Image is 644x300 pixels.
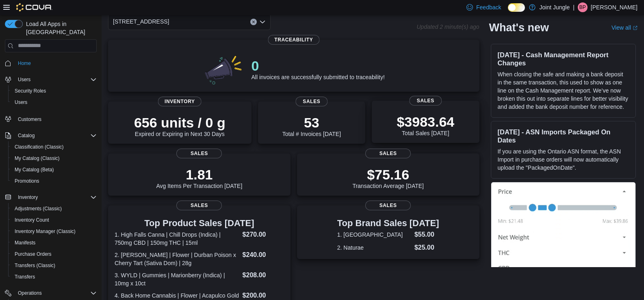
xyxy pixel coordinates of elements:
button: Transfers (Classic) [8,260,100,271]
dd: $270.00 [243,230,284,240]
img: 0 [203,53,245,85]
h3: Top Product Sales [DATE] [115,218,284,228]
a: Inventory Manager (Classic) [11,227,79,236]
a: Security Roles [11,86,49,96]
a: Classification (Classic) [11,142,67,152]
span: Customers [18,116,41,123]
span: Purchase Orders [11,249,97,259]
button: Operations [2,287,100,299]
p: 0 [251,58,384,74]
span: Transfers (Classic) [15,262,55,269]
span: Catalog [18,132,35,139]
dt: 2. Naturae [337,244,411,252]
div: Total Sales [DATE] [397,114,454,136]
span: My Catalog (Beta) [15,166,54,173]
button: Inventory Manager (Classic) [8,226,100,237]
button: Adjustments (Classic) [8,203,100,214]
h3: [DATE] - ASN Imports Packaged On Dates [498,128,629,144]
span: Inventory [18,194,38,201]
p: 53 [282,114,341,131]
button: Users [8,97,100,108]
span: [STREET_ADDRESS] [113,17,169,26]
button: Inventory [15,192,41,202]
dt: 2. [PERSON_NAME] | Flower | Durban Poison x Cherry Tart (Sativa Dom) | 28g [115,251,239,267]
span: Transfers [15,274,35,280]
h3: Top Brand Sales [DATE] [337,218,439,228]
span: My Catalog (Classic) [15,155,60,162]
span: Sales [176,201,222,210]
p: $75.16 [352,166,424,183]
span: Inventory [15,192,97,202]
span: BP [579,2,586,12]
dd: $25.00 [414,243,439,253]
a: Users [11,97,30,107]
button: Open list of options [259,19,266,25]
span: Inventory Manager (Classic) [11,227,97,236]
button: Promotions [8,175,100,187]
a: My Catalog (Beta) [11,165,57,175]
span: Users [15,75,97,84]
div: All invoices are successfully submitted to traceability! [251,58,384,80]
button: Classification (Classic) [8,141,100,153]
span: Sales [365,201,411,210]
p: $3983.64 [397,114,454,130]
span: Transfers (Classic) [11,261,97,270]
a: Manifests [11,238,39,248]
dd: $240.00 [243,250,284,260]
a: My Catalog (Classic) [11,153,63,163]
span: Operations [15,288,97,298]
span: Load All Apps in [GEOGRAPHIC_DATA] [23,20,97,36]
a: Customers [15,114,45,124]
span: Manifests [15,240,35,246]
span: Sales [176,149,222,158]
dd: $55.00 [414,230,439,240]
span: Classification (Classic) [15,144,64,150]
span: Sales [410,96,442,106]
dd: $208.00 [243,270,284,280]
span: Inventory Manager (Classic) [15,228,76,235]
h2: What's new [489,21,549,34]
button: Catalog [2,130,100,141]
p: 1.81 [156,166,242,183]
p: [PERSON_NAME] [591,2,637,12]
span: Users [15,99,27,106]
p: When closing the safe and making a bank deposit in the same transaction, this used to show as one... [498,70,629,111]
span: Transfers [11,272,97,282]
span: Customers [15,114,97,124]
span: Dark Mode [508,12,508,12]
span: Promotions [11,176,97,186]
a: Home [15,58,34,68]
div: Avg Items Per Transaction [DATE] [156,166,242,189]
a: Transfers (Classic) [11,261,59,270]
span: Catalog [15,131,97,140]
span: Users [18,76,30,83]
span: Traceability [268,35,319,45]
p: If you are using the Ontario ASN format, the ASN Import in purchase orders will now automatically... [498,147,629,172]
span: Inventory Count [15,217,49,223]
span: Classification (Classic) [11,142,97,152]
a: Transfers [11,272,38,282]
div: Expired or Expiring in Next 30 Days [134,114,226,137]
span: Inventory [158,97,202,106]
div: Bijal Patel [578,2,588,12]
p: Joint Jungle [540,2,570,12]
span: Feedback [476,3,501,11]
span: Promotions [15,178,39,184]
span: Purchase Orders [15,251,52,257]
span: Users [11,97,97,107]
svg: External link [633,26,637,30]
button: Security Roles [8,85,100,97]
button: My Catalog (Beta) [8,164,100,175]
span: My Catalog (Beta) [11,165,97,175]
div: Transaction Average [DATE] [352,166,424,189]
span: Home [18,60,31,67]
a: Purchase Orders [11,249,55,259]
span: Inventory Count [11,215,97,225]
a: Promotions [11,176,43,186]
span: Manifests [11,238,97,248]
a: Adjustments (Classic) [11,204,65,214]
a: View allExternal link [611,24,637,31]
button: Inventory Count [8,214,100,226]
button: Users [2,74,100,85]
p: | [573,2,575,12]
